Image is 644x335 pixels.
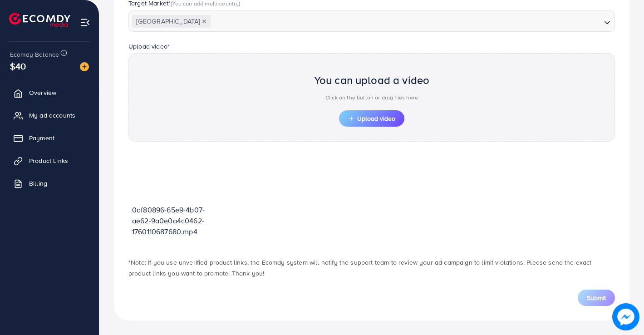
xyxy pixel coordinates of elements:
[80,62,89,71] img: image
[211,15,600,29] input: Search for option
[202,19,206,24] button: Deselect Pakistan
[7,174,92,192] a: Billing
[9,13,70,27] img: logo
[128,42,170,51] label: Upload video
[29,88,56,97] span: Overview
[587,293,606,302] span: Submit
[314,74,430,87] h2: You can upload a video
[578,290,615,306] button: Submit
[10,59,26,73] span: $40
[80,17,90,28] img: menu
[128,10,615,32] div: Search for option
[29,156,68,165] span: Product Links
[612,303,639,330] img: image
[7,84,92,102] a: Overview
[132,15,211,28] span: [GEOGRAPHIC_DATA]
[7,152,92,170] a: Product Links
[314,92,430,103] p: Click on the button or drag files here
[339,110,404,127] button: Upload video
[7,129,92,147] a: Payment
[29,179,47,188] span: Billing
[128,257,615,279] p: *Note: If you use unverified product links, the Ecomdy system will notify the support team to rev...
[29,111,75,120] span: My ad accounts
[10,50,59,59] span: Ecomdy Balance
[29,133,54,143] span: Payment
[7,106,92,124] a: My ad accounts
[132,204,218,237] p: 0af80896-65e9-4b07-ae62-9a0e0a4c0462-1760110687680.mp4
[348,115,395,122] span: Upload video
